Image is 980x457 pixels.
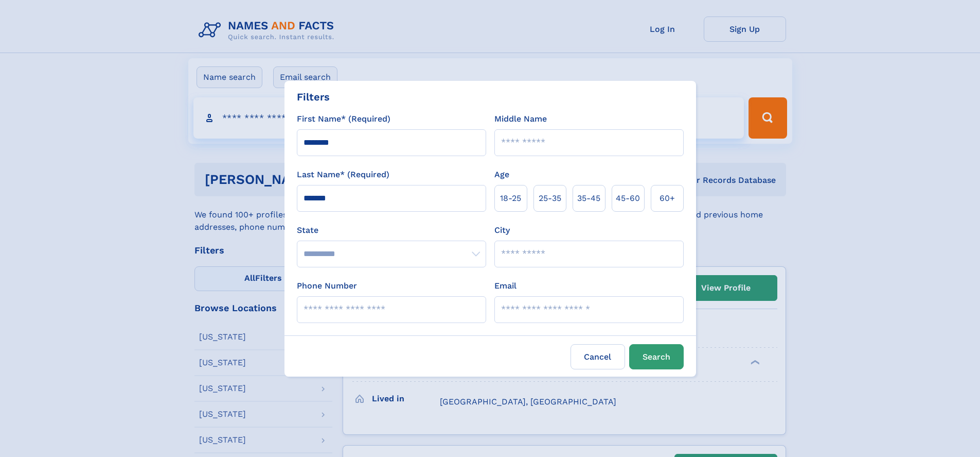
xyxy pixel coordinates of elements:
span: 60+ [660,192,675,205]
button: Search [629,344,684,369]
span: 35‑45 [577,192,600,205]
label: Last Name* (Required) [297,168,389,181]
span: 25‑35 [539,192,561,205]
label: Cancel [571,344,625,369]
label: First Name* (Required) [297,113,390,125]
span: 45‑60 [616,192,640,205]
label: State [297,224,486,236]
label: Phone Number [297,280,357,292]
div: Filters [297,89,330,105]
label: Middle Name [494,113,547,125]
label: Email [494,280,516,292]
label: City [494,224,510,236]
span: 18‑25 [500,192,521,205]
label: Age [494,168,509,181]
